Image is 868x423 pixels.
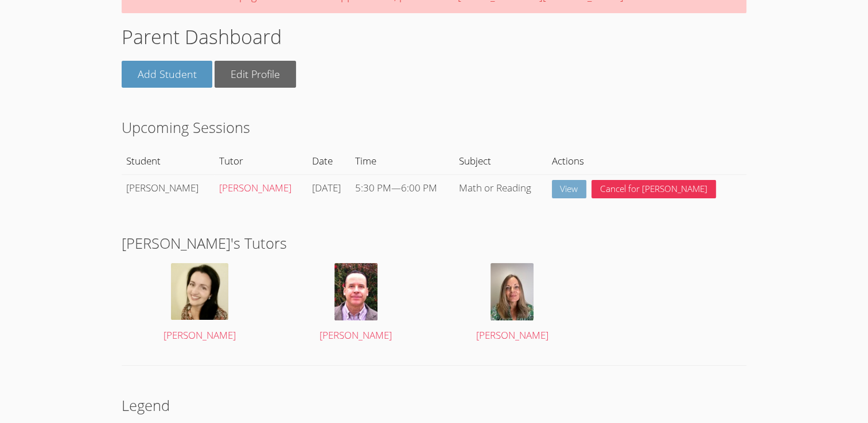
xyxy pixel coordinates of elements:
[334,263,377,320] img: avatar.png
[476,328,548,342] span: [PERSON_NAME]
[164,328,236,342] span: [PERSON_NAME]
[351,148,454,174] th: Time
[290,263,422,344] a: [PERSON_NAME]
[122,394,746,416] h2: Legend
[171,263,228,320] img: Screenshot%202022-07-16%2010.55.09%20PM.png
[215,61,296,88] a: Edit Profile
[214,148,307,174] th: Tutor
[122,61,213,88] a: Add Student
[491,263,534,320] img: IMG_0658.jpeg
[134,263,266,344] a: [PERSON_NAME]
[122,22,746,52] h1: Parent Dashboard
[122,174,215,203] td: [PERSON_NAME]
[122,148,215,174] th: Student
[219,181,291,194] a: [PERSON_NAME]
[122,232,746,254] h2: [PERSON_NAME]'s Tutors
[591,180,716,199] button: Cancel for [PERSON_NAME]
[320,328,392,342] span: [PERSON_NAME]
[401,181,437,194] span: 6:00 PM
[312,180,345,197] div: [DATE]
[355,181,391,194] span: 5:30 PM
[307,148,351,174] th: Date
[122,116,746,138] h2: Upcoming Sessions
[446,263,578,344] a: [PERSON_NAME]
[454,174,547,203] td: Math or Reading
[547,148,746,174] th: Actions
[552,180,587,199] a: View
[454,148,547,174] th: Subject
[355,180,449,197] div: —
